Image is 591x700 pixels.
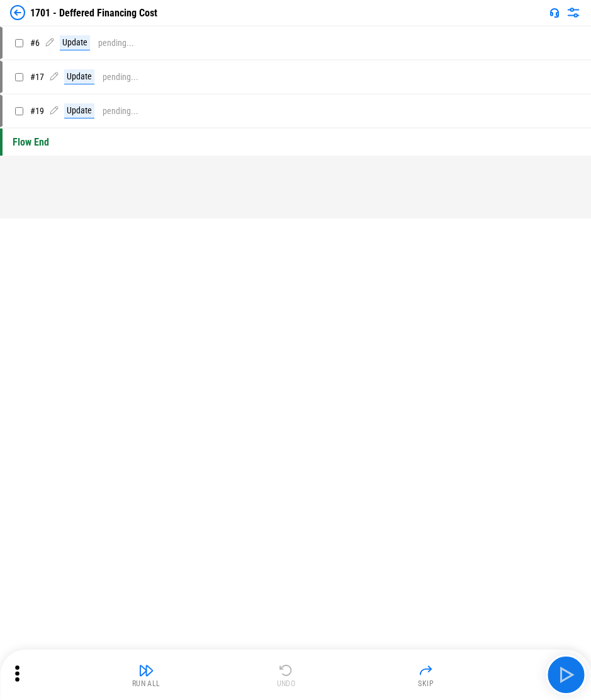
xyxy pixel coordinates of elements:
[30,38,40,48] span: # 6
[132,680,160,687] div: Run All
[103,106,138,116] div: pending...
[126,660,166,690] button: Run All
[138,663,154,678] img: Run All
[406,660,446,690] button: Skip
[64,69,94,84] div: Update
[30,106,44,116] span: # 19
[30,7,157,19] div: 1701 - Deffered Financing Cost
[30,72,44,82] span: # 17
[60,35,90,50] div: Update
[10,5,25,20] img: Back
[566,5,581,20] img: Settings menu
[64,103,94,118] div: Update
[549,8,560,18] img: Support
[556,665,576,685] img: Main button
[103,72,138,82] div: pending...
[98,38,134,48] div: pending...
[418,680,434,687] div: Skip
[419,663,434,678] img: Skip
